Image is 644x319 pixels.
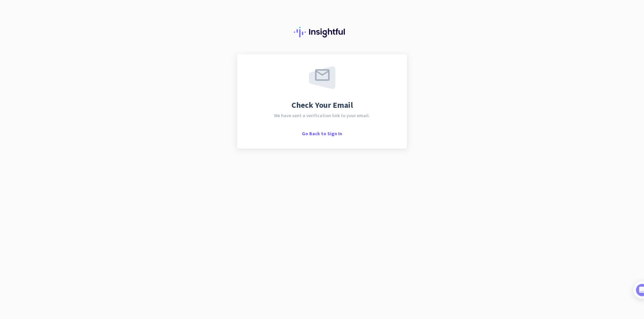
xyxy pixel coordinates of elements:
[274,113,370,118] span: We have sent a verification link to your email.
[302,131,342,137] span: Go Back to Sign In
[309,66,335,89] img: email-sent
[294,27,350,37] img: Insightful
[291,101,353,109] span: Check Your Email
